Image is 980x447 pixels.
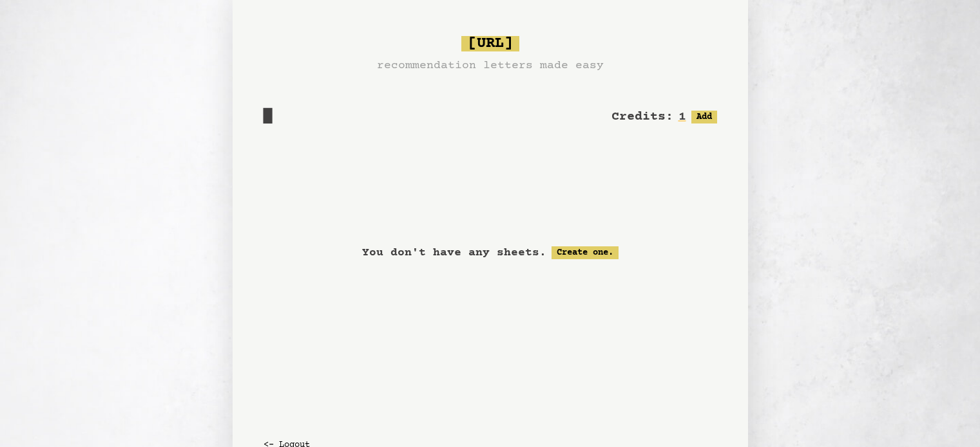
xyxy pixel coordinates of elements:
span: █ [264,109,273,124]
h2: 1 [678,108,686,126]
span: [URL] [461,36,519,51]
a: Create one. [552,246,619,259]
h2: Credits: [611,108,673,126]
h3: recommendation letters made easy [377,57,604,75]
p: You don't have any sheets. [362,244,546,262]
button: Add [691,111,717,123]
